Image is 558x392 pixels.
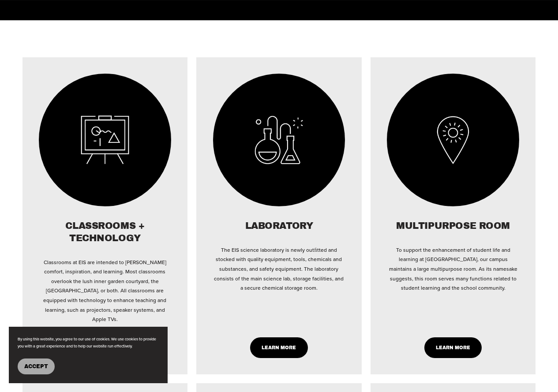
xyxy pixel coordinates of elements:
[213,220,345,232] h2: LABORATORY
[424,337,482,358] a: LEARN MORE
[250,337,308,358] a: LEARN MORE
[18,336,159,350] p: By using this website, you agree to our use of cookies. We use cookies to provide you with a grea...
[387,74,519,206] img: Best School in Lebanon
[18,358,55,374] button: Accept
[9,327,168,383] section: Cookie banner
[213,245,345,293] p: The EIS science laboratory is newly outﬁtted and stocked with quality equipment, tools, chemicals...
[387,220,519,232] h2: MULTIPURPOSE ROOM
[39,258,171,324] p: Classrooms at EIS are intended to [PERSON_NAME] comfort, inspiration, and learning. Most classroo...
[387,245,519,293] p: To support the enhancement of student life and learning at [GEOGRAPHIC_DATA], our campus maintain...
[39,220,171,244] h2: CLASSROOMS + TECHNOLOGY
[24,363,48,370] span: Accept
[39,74,171,206] img: Classroom at Eastwood International School
[213,74,345,206] img: Lab at Eastwood International School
